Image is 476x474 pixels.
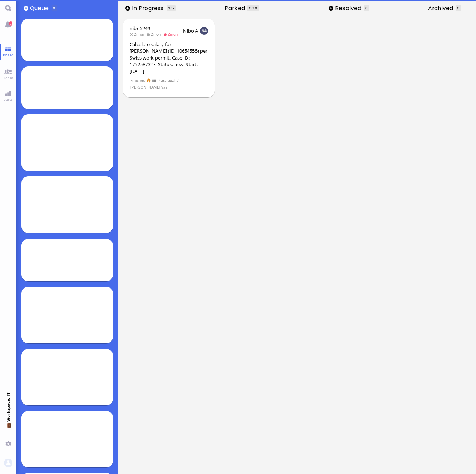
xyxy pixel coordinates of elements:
span: Archived [428,4,456,12]
span: Stats [2,97,15,102]
span: /10 [251,5,257,11]
button: Add [24,6,28,11]
span: / [177,77,179,83]
span: 0 [53,5,55,11]
span: Finished [130,77,146,83]
span: Paralegal [158,77,176,83]
span: 0 [249,5,251,11]
a: nibo5249 [130,25,150,32]
span: 2mon [163,32,180,37]
span: 2mon [130,32,146,37]
span: 💼 Workspace: IT [5,422,11,438]
button: Add [329,6,333,11]
span: Resolved [335,4,364,12]
span: 1 [168,5,170,11]
span: 2 [9,21,12,26]
span: /5 [170,5,174,11]
span: Queue [30,4,51,12]
img: NA [200,27,208,35]
div: Calculate salary for [PERSON_NAME] (ID: 10654555) per Swiss work permit. Case ID: 1752587327, Sta... [130,41,208,75]
span: In progress [132,4,166,12]
span: Parked [225,4,247,12]
span: Board [1,52,15,57]
span: Nibo A [183,28,198,34]
span: 0 [457,5,459,11]
span: 0 [365,5,367,11]
span: 2mon [146,32,163,37]
img: You [4,459,12,467]
span: [PERSON_NAME] Vas [130,84,168,90]
span: Team [1,75,15,80]
button: Add [125,6,130,11]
